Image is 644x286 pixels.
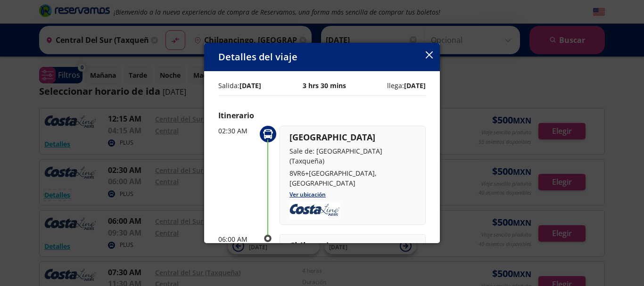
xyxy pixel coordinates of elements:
[289,202,340,219] img: uploads_2F1618599176729-w9r3pol644-d629c15044929c08f56a2cfd8cb674b0_2Fcostaline.jpg
[218,81,261,90] p: Salida:
[404,81,426,90] b: [DATE]
[289,190,326,198] a: Ver ubicación
[239,81,261,90] b: [DATE]
[218,126,256,136] p: 02:30 AM
[289,146,416,166] p: Sale de: [GEOGRAPHIC_DATA] (Taxqueña)
[303,81,346,90] p: 3 hrs 30 mins
[218,110,426,121] p: Itinerario
[289,239,416,252] p: Chilpancingo
[218,234,256,244] p: 06:00 AM
[289,131,416,144] p: [GEOGRAPHIC_DATA]
[289,168,416,188] p: 8VR6+[GEOGRAPHIC_DATA], [GEOGRAPHIC_DATA]
[218,50,297,64] p: Detalles del viaje
[387,81,426,90] p: llega:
